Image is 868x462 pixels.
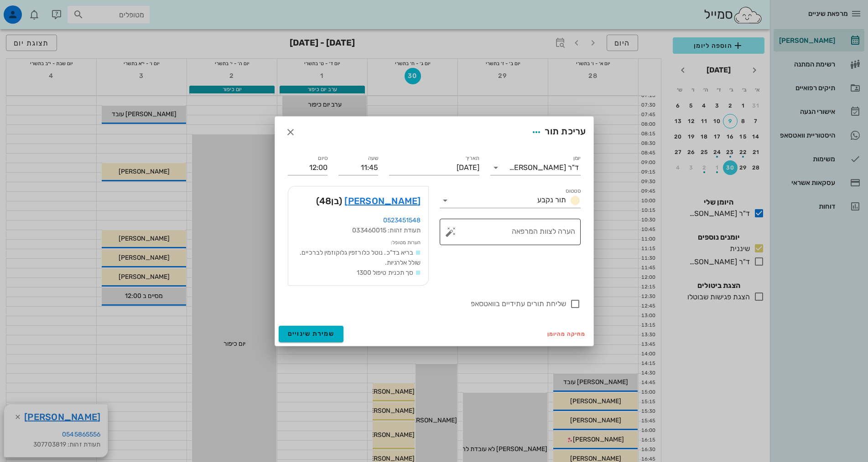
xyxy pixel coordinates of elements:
[528,124,586,140] div: עריכת תור
[368,155,378,162] label: שעה
[316,194,343,208] span: (בן )
[509,164,579,172] div: ד"ר [PERSON_NAME]
[537,195,566,204] span: תור נקבע
[547,331,586,337] span: מחיקה מהיומן
[318,155,327,162] label: סיום
[279,326,344,342] button: שמירת שינויים
[319,195,332,206] span: 48
[383,216,421,224] a: 0523451548
[344,194,421,208] a: [PERSON_NAME]
[573,155,581,162] label: יומן
[357,269,414,277] span: סך תכנית טיפול 1300
[288,330,335,338] span: שמירת שינויים
[391,240,421,246] small: הערות מטופל:
[440,193,581,208] div: סטטוסתור נקבע
[298,249,421,267] span: בריא בד"כ. נוטל כלורזפין גלוקוזמין לברכיים. שולל אלרגיות.
[490,160,581,175] div: יומןד"ר [PERSON_NAME]
[544,328,590,340] button: מחיקה מהיומן
[465,155,479,162] label: תאריך
[566,188,581,195] label: סטטוס
[296,226,421,236] div: תעודת זהות: 033460015
[288,299,566,308] label: שליחת תורים עתידיים בוואטסאפ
